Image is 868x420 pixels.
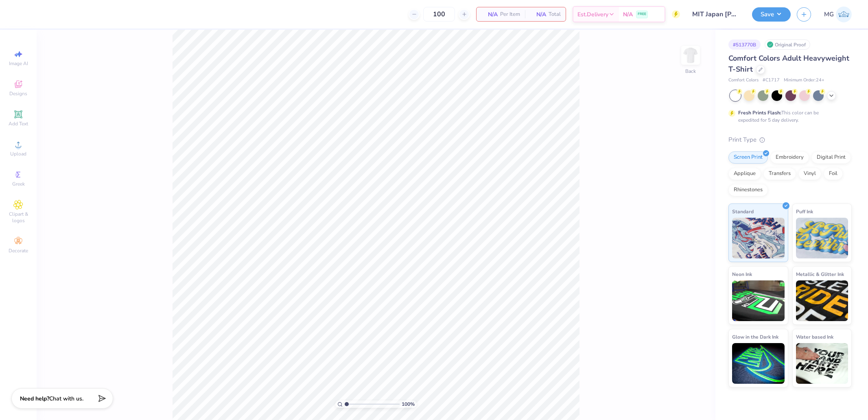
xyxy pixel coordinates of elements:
[738,109,781,116] strong: Fresh Prints Flash:
[685,68,696,75] div: Back
[811,151,851,164] div: Digital Print
[481,10,498,19] span: N/A
[798,168,821,180] div: Vinyl
[824,168,843,180] div: Foil
[770,151,809,164] div: Embroidery
[728,184,768,196] div: Rhinestones
[796,270,844,278] span: Metallic & Glitter Ink
[402,400,415,408] span: 100 %
[824,7,852,22] a: MG
[836,7,852,22] img: Michael Galon
[728,168,761,180] div: Applique
[423,7,455,22] input: – –
[530,10,546,19] span: N/A
[732,332,778,341] span: Glow in the Dark Ink
[796,218,848,258] img: Puff Ink
[682,47,699,63] img: Back
[728,39,761,50] div: # 513770B
[796,207,813,216] span: Puff Ink
[12,181,25,187] span: Greek
[763,77,780,84] span: # C1717
[9,247,28,254] span: Decorate
[732,280,785,321] img: Neon Ink
[686,6,746,22] input: Untitled Design
[20,395,49,402] strong: Need help?
[763,168,796,180] div: Transfers
[549,10,561,19] span: Total
[623,10,633,19] span: N/A
[500,10,520,19] span: Per Item
[49,395,83,402] span: Chat with us.
[728,135,852,144] div: Print Type
[738,109,838,124] div: This color can be expedited for 5 day delivery.
[728,77,759,84] span: Comfort Colors
[732,207,754,216] span: Standard
[10,151,26,157] span: Upload
[9,120,28,127] span: Add Text
[9,60,28,67] span: Image AI
[752,7,791,22] button: Save
[796,343,848,384] img: Water based Ink
[732,218,785,258] img: Standard
[577,10,608,19] span: Est. Delivery
[9,90,27,97] span: Designs
[784,77,824,84] span: Minimum Order: 24 +
[732,270,752,278] span: Neon Ink
[796,332,833,341] span: Water based Ink
[728,151,768,164] div: Screen Print
[638,11,646,17] span: FREE
[765,39,810,50] div: Original Proof
[824,10,834,19] span: MG
[4,211,33,224] span: Clipart & logos
[796,280,848,321] img: Metallic & Glitter Ink
[732,343,785,384] img: Glow in the Dark Ink
[728,53,849,74] span: Comfort Colors Adult Heavyweight T-Shirt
